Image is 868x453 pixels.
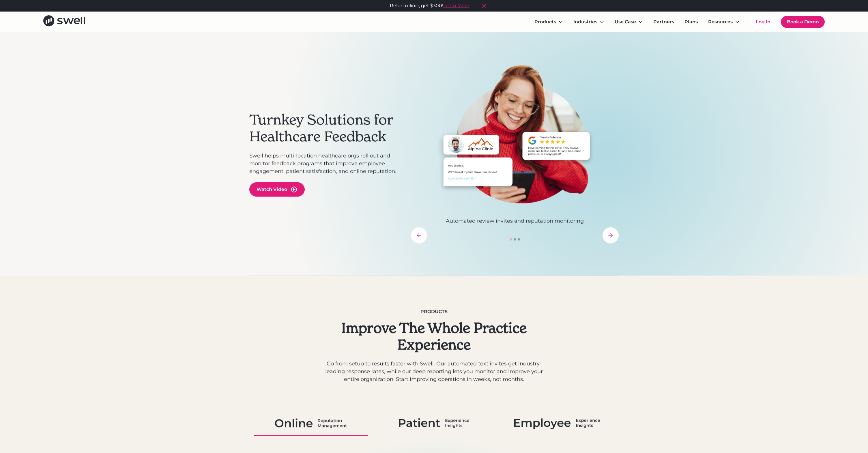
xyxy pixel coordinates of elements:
div: carousel [411,65,619,244]
a: Partners [649,16,679,28]
div: next slide [603,227,619,244]
a: Log In [750,16,776,28]
a: home [43,15,85,28]
div: Resources [704,16,744,28]
div: Products [323,308,545,315]
div: Resources [708,18,733,25]
a: Plans [680,16,702,28]
a: Learn More [443,2,469,9]
div: Products [534,18,556,25]
div: Refer a clinic, get $300! [390,2,469,9]
div: Show slide 3 of 3 [518,238,520,241]
div: Industries [573,18,597,25]
p: Go from setup to results faster with Swell. Our automated text invites get industry-leading respo... [323,360,545,383]
h2: Turnkey Solutions for Healthcare Feedback [249,112,405,145]
div: Industries [569,16,609,28]
div: Watch Video [257,186,287,193]
p: Swell helps multi-location healthcare orgs roll out and monitor feedback programs that improve em... [249,152,405,175]
div: Products [530,16,568,28]
div: 1 of 3 [411,65,619,225]
div: Use Case [615,18,636,25]
p: Automated review invites and reputation monitoring [411,217,619,225]
div: Show slide 2 of 3 [514,238,516,241]
div: Show slide 1 of 3 [510,238,512,241]
div: previous slide [411,227,427,244]
h2: Improve The Whole Practice Experience [323,320,545,353]
div: Use Case [610,16,648,28]
a: open lightbox [249,182,305,196]
a: Book a Demo [781,16,825,28]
